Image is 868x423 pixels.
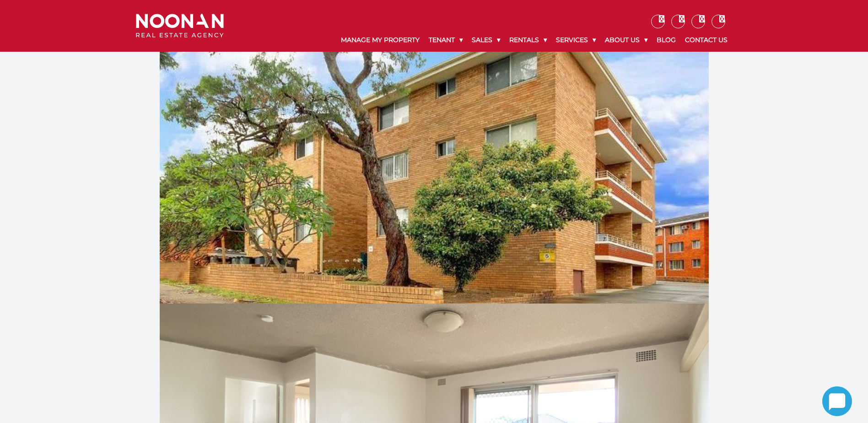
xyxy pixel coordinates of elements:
a: Contact Us [680,28,732,52]
a: Rentals [505,28,551,52]
a: Blog [652,28,680,52]
a: Services [551,28,600,52]
a: Sales [467,28,505,52]
a: Manage My Property [336,28,424,52]
a: Tenant [424,28,467,52]
img: Noonan Real Estate Agency [136,14,224,38]
a: About Us [600,28,652,52]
